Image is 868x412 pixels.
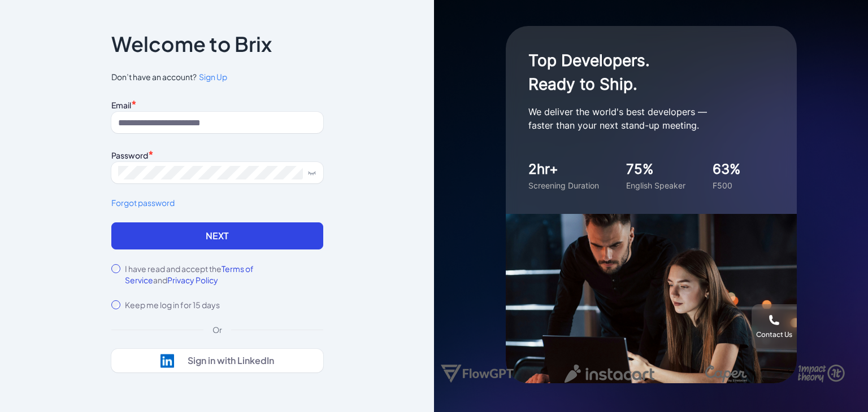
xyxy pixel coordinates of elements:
label: I have read and accept the and [125,263,323,286]
a: Forgot password [111,197,323,209]
div: 2hr+ [528,159,599,179]
button: Sign in with LinkedIn [111,349,323,372]
button: Next [111,222,323,249]
div: English Speaker [626,179,685,191]
div: Or [203,324,231,335]
div: 63% [713,159,741,179]
span: Don’t have an account? [111,71,323,83]
span: Sign Up [199,72,227,82]
a: Sign Up [197,71,227,83]
div: 75% [626,159,685,179]
p: Welcome to Brix [111,35,272,53]
label: Email [111,100,131,110]
div: Screening Duration [528,179,599,191]
div: Contact Us [756,330,792,339]
div: Sign in with LinkedIn [188,355,274,366]
label: Keep me log in for 15 days [125,299,220,310]
label: Password [111,150,148,160]
button: Contact Us [752,304,797,349]
h1: Top Developers. Ready to Ship. [528,49,754,96]
div: F500 [713,179,741,191]
p: We deliver the world's best developers — faster than your next stand-up meeting. [528,105,754,132]
span: Privacy Policy [167,275,218,285]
